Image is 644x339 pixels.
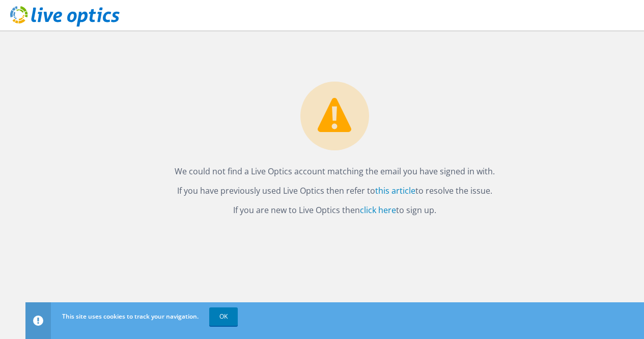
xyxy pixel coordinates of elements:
p: If you have previously used Live Optics then refer to to resolve the issue. [36,184,634,198]
a: this article [375,185,415,196]
p: We could not find a Live Optics account matching the email you have signed in with. [36,164,634,178]
p: If you are new to Live Optics then to sign up. [36,203,634,217]
a: OK [209,307,238,326]
span: This site uses cookies to track your navigation. [62,312,199,321]
a: click here [360,204,396,216]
